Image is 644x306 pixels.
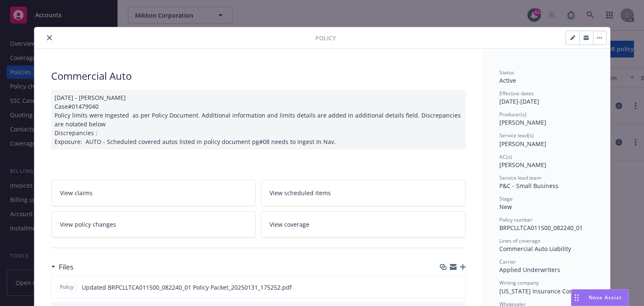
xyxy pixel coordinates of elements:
span: Policy [58,283,75,291]
button: Nova Assist [571,289,629,306]
span: P&C - Small Business [499,182,558,190]
span: BRPCLLTCA011500_082240_01 [499,224,583,232]
span: Commercial Auto Liability [499,245,571,253]
span: Status [499,69,514,76]
span: Effective dates [499,90,534,97]
span: Service lead team [499,174,541,181]
span: Updated BRPCLLTCA011500_082240_01 Policy Packet_20250131_175252.pdf [82,283,292,292]
span: View scheduled items [270,188,331,197]
span: View policy changes [60,220,116,229]
a: View policy changes [51,211,256,238]
a: View coverage [261,211,466,238]
span: [PERSON_NAME] [499,161,546,169]
div: Files [51,262,73,272]
span: Lines of coverage [499,237,540,244]
span: New [499,203,512,211]
div: [DATE] - [DATE] [499,90,593,106]
span: View coverage [270,220,309,229]
button: download file [441,283,448,292]
span: Active [499,76,516,84]
h3: Files [59,262,73,272]
span: Service lead(s) [499,132,534,139]
div: [DATE] - [PERSON_NAME] Case#01479040 Policy limits were Ingested as per Policy Document. Addition... [51,90,466,149]
button: preview file [454,283,462,292]
span: Nova Assist [589,294,622,301]
a: View claims [51,180,256,206]
span: [PERSON_NAME] [499,118,546,126]
a: View scheduled items [261,180,466,206]
span: Writing company [499,279,539,286]
span: [PERSON_NAME] [499,140,546,148]
span: Applied Underwriters [499,266,560,274]
div: Commercial Auto [51,69,466,83]
span: AC(s) [499,153,512,160]
span: Stage [499,195,513,202]
span: Policy [315,34,336,42]
span: View claims [60,188,93,197]
span: Carrier [499,258,516,265]
span: Producer(s) [499,111,527,118]
div: Drag to move [571,290,582,306]
span: [US_STATE] Insurance Company [499,287,589,295]
span: Policy number [499,216,532,223]
button: close [44,33,55,43]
